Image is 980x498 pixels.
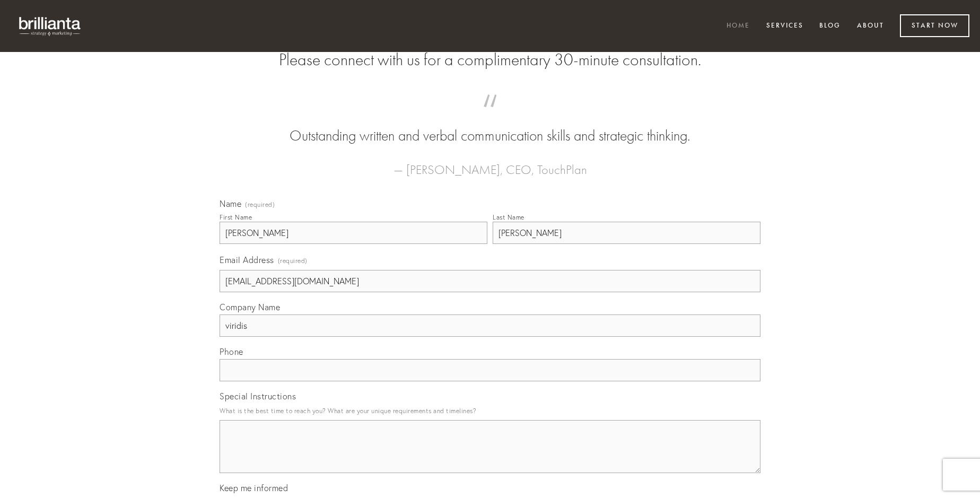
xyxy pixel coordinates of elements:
[11,11,90,41] img: brillianta - research, strategy, marketing
[220,483,288,493] span: Keep me informed
[759,18,810,35] a: Services
[220,346,243,357] span: Phone
[220,255,274,265] span: Email Address
[720,18,757,35] a: Home
[220,198,241,209] span: Name
[237,105,743,126] span: “
[493,213,524,221] div: Last Name
[220,302,280,312] span: Company Name
[850,18,891,35] a: About
[220,213,252,221] div: First Name
[220,404,760,418] p: What is the best time to reach you? What are your unique requirements and timelines?
[237,146,743,180] figcaption: — [PERSON_NAME], CEO, TouchPlan
[245,202,275,208] span: (required)
[278,254,308,268] span: (required)
[237,105,743,146] blockquote: Outstanding written and verbal communication skills and strategic thinking.
[220,50,760,70] h2: Please connect with us for a complimentary 30-minute consultation.
[900,14,969,37] a: Start Now
[812,18,847,35] a: Blog
[220,391,296,401] span: Special Instructions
